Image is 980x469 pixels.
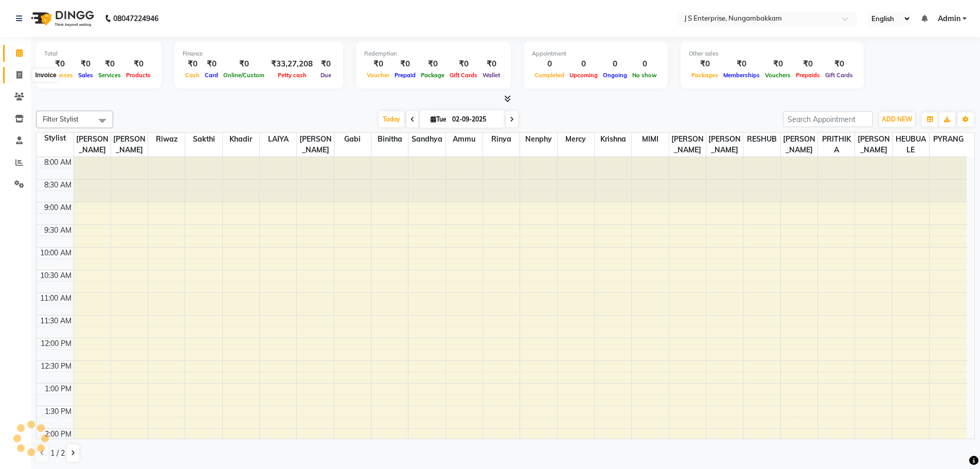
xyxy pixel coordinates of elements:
span: MIMI [632,133,668,146]
span: HEUBUALE [893,133,929,157]
span: [PERSON_NAME] [706,133,743,157]
span: Prepaid [392,72,418,79]
span: PRITHIKA [818,133,854,157]
div: 12:30 PM [39,361,74,372]
div: Invoice [32,69,59,81]
button: ADD NEW [879,112,915,127]
div: ₹0 [418,58,447,70]
div: ₹0 [221,58,267,70]
span: Memberships [721,72,762,79]
span: No show [630,72,660,79]
span: rinya [483,133,520,146]
div: ₹0 [364,58,392,70]
div: 10:00 AM [38,248,74,258]
div: Other sales [689,49,856,58]
div: ₹0 [447,58,480,70]
div: ₹0 [96,58,123,70]
span: Today [379,111,404,127]
span: Filter Stylist [43,115,79,123]
div: 12:00 PM [39,338,74,349]
b: 08047224946 [113,4,158,33]
span: Due [318,72,334,79]
img: logo [26,4,97,33]
div: Finance [183,49,335,58]
div: ₹0 [76,58,96,70]
span: 1 / 2 [50,448,65,459]
div: ₹0 [317,58,335,70]
span: Products [123,72,153,79]
div: ₹0 [689,58,721,70]
div: Appointment [532,49,660,58]
div: 10:30 AM [38,270,74,281]
div: ₹0 [44,58,76,70]
div: 0 [630,58,660,70]
div: 1:30 PM [43,406,74,417]
span: mercy [558,133,594,146]
span: Packages [689,72,721,79]
span: Card [202,72,221,79]
div: 11:00 AM [38,293,74,304]
div: ₹0 [793,58,823,70]
div: ₹0 [721,58,762,70]
span: riwaz [148,133,185,146]
span: Tue [428,115,449,123]
span: Vouchers [762,72,793,79]
span: Voucher [364,72,392,79]
span: RESHUB [743,133,780,146]
span: [PERSON_NAME] [74,133,111,157]
div: ₹0 [762,58,793,70]
span: Package [418,72,447,79]
span: [PERSON_NAME] [855,133,892,157]
span: sandhya [408,133,445,146]
span: krishna [595,133,631,146]
span: Wallet [480,72,503,79]
span: [PERSON_NAME] [781,133,817,157]
span: [PERSON_NAME] [297,133,333,157]
div: Stylist [37,133,74,144]
span: binitha [371,133,408,146]
span: khadir [223,133,259,146]
span: Cash [183,72,202,79]
div: ₹0 [183,58,202,70]
span: Completed [532,72,567,79]
span: Gift Cards [447,72,480,79]
div: ₹0 [823,58,856,70]
span: Admin [938,13,960,24]
div: ₹0 [480,58,503,70]
span: Petty cash [275,72,309,79]
div: ₹0 [202,58,221,70]
div: 0 [532,58,567,70]
span: Gift Cards [823,72,856,79]
div: 8:30 AM [42,180,74,190]
div: 9:30 AM [42,225,74,236]
div: 0 [567,58,600,70]
div: ₹0 [123,58,153,70]
span: Online/Custom [221,72,267,79]
div: ₹0 [392,58,418,70]
div: ₹33,27,208 [267,58,317,70]
span: ammu [446,133,483,146]
span: [PERSON_NAME] [111,133,148,157]
div: Total [44,49,153,58]
div: 9:00 AM [42,202,74,213]
span: Upcoming [567,72,600,79]
span: gabi [334,133,371,146]
div: Redemption [364,49,503,58]
span: Sales [76,72,96,79]
span: Prepaids [793,72,823,79]
div: 0 [600,58,630,70]
span: ADD NEW [882,115,912,123]
span: nenphy [520,133,557,146]
div: 1:00 PM [43,384,74,394]
span: [PERSON_NAME] [669,133,706,157]
span: PYRANG [930,133,967,146]
span: LAIYA [260,133,296,146]
div: 8:00 AM [42,157,74,168]
input: 2025-09-02 [449,112,501,127]
div: 11:30 AM [38,316,74,326]
span: sakthi [185,133,222,146]
div: 2:00 PM [43,429,74,440]
span: Ongoing [600,72,630,79]
span: Services [96,72,123,79]
input: Search Appointment [783,111,873,127]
